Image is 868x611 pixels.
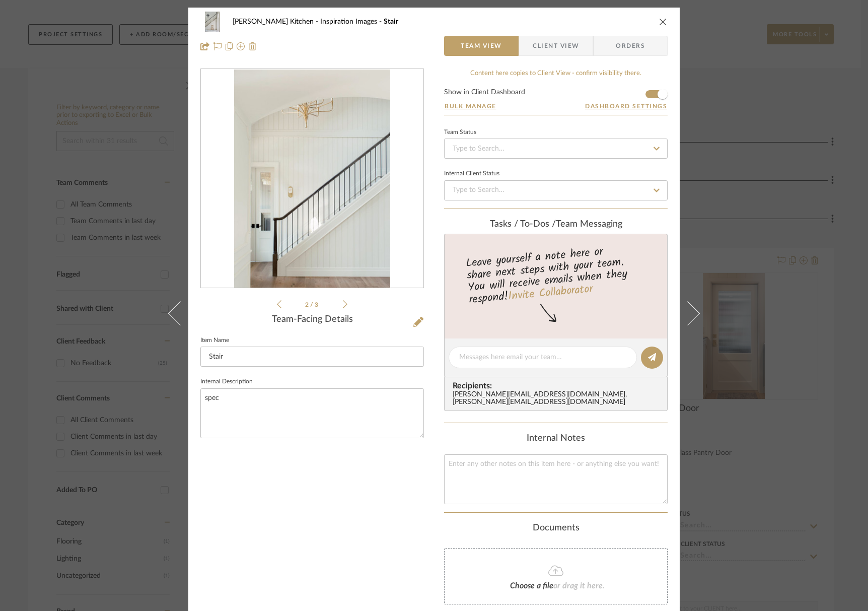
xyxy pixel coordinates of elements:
[444,523,668,534] div: Documents
[310,302,315,308] span: /
[234,70,390,288] img: 976ad87c-0ef8-4139-8a5b-dee9042e5b66_436x436.jpg
[444,69,668,79] div: Content here copies to Client View - confirm visibility there.
[444,219,668,230] div: team Messaging
[444,433,668,444] div: Internal Notes
[305,302,310,308] span: 2
[315,302,320,308] span: 3
[200,379,253,384] label: Internal Description
[201,70,423,288] div: 1
[233,18,320,25] span: [PERSON_NAME] Kitchen
[461,36,502,56] span: Team View
[200,338,229,343] label: Item Name
[510,582,553,590] span: Choose a file
[200,314,424,325] div: Team-Facing Details
[490,220,556,229] span: Tasks / To-Dos /
[659,17,668,26] button: close
[200,347,424,367] input: Enter Item Name
[444,102,497,111] button: Bulk Manage
[585,102,668,111] button: Dashboard Settings
[320,18,384,25] span: Inspiration Images
[453,391,663,407] div: [PERSON_NAME][EMAIL_ADDRESS][DOMAIN_NAME] , [PERSON_NAME][EMAIL_ADDRESS][DOMAIN_NAME]
[200,12,225,32] img: 6476b2a1-ea20-4743-84fb-c37a7321838a_48x40.jpg
[444,171,499,176] div: Internal Client Status
[444,180,668,200] input: Type to Search…
[533,36,579,56] span: Client View
[444,139,668,159] input: Type to Search…
[249,42,257,50] img: Remove from project
[605,36,656,56] span: Orders
[553,582,605,590] span: or drag it here.
[444,130,476,135] div: Team Status
[384,18,398,25] span: Stair
[508,281,594,306] a: Invite Collaborator
[443,241,669,308] div: Leave yourself a note here or share next steps with your team. You will receive emails when they ...
[453,381,663,390] span: Recipients:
